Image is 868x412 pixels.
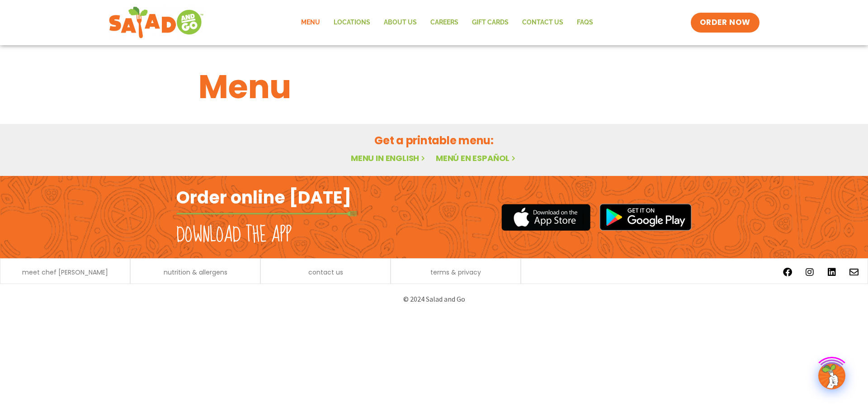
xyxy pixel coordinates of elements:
a: nutrition & allergens [164,269,227,275]
nav: Menu [294,12,600,33]
span: ORDER NOW [700,17,750,28]
a: Menu in English [351,152,427,164]
a: Menu [294,12,327,33]
h1: Menu [198,62,670,111]
img: google_play [599,204,692,231]
a: Contact Us [515,12,570,33]
img: fork [176,211,357,216]
img: new-SAG-logo-768×292 [108,5,204,41]
a: About Us [377,12,424,33]
p: © 2024 Salad and Go [181,293,687,305]
a: FAQs [570,12,600,33]
a: Careers [424,12,465,33]
h2: Download the app [176,223,292,248]
a: Menú en español [436,152,517,164]
a: GIFT CARDS [465,12,515,33]
img: appstore [501,203,590,232]
a: contact us [308,269,343,275]
a: terms & privacy [430,269,481,275]
a: meet chef [PERSON_NAME] [22,269,108,275]
h2: Get a printable menu: [198,133,670,148]
a: Locations [327,12,377,33]
a: ORDER NOW [691,13,759,33]
h2: Order online [DATE] [176,186,351,208]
